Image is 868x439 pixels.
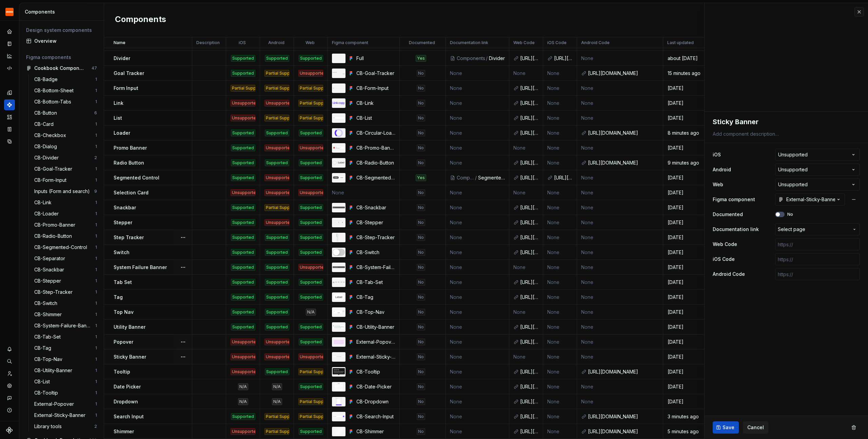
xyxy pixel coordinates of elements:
[95,390,97,396] div: 1
[4,380,15,391] a: Settings
[95,301,97,306] div: 1
[446,140,509,155] td: None
[333,101,345,105] img: CB-Link
[478,174,505,181] div: Segmented Control
[298,70,323,77] div: Unsupported
[356,145,395,151] div: CB-Promo-Banner
[4,51,15,61] a: Analytics
[664,100,710,107] div: [DATE]
[95,256,97,261] div: 1
[417,159,425,166] div: No
[333,310,345,313] img: CB-Top-Nav
[417,85,425,92] div: No
[32,365,100,376] a: CB-Utility-Banner1
[299,174,323,181] div: Supported
[95,323,97,328] div: 1
[333,221,345,224] img: CB-Stepper
[509,66,543,81] td: None
[577,111,663,126] td: None
[299,130,323,136] div: Supported
[333,325,345,329] img: CB-Utility-Banner
[32,354,100,365] a: CB-Top-Nav1
[34,389,61,396] div: CB-Tooltip
[114,70,144,77] p: Goal Tracker
[333,293,345,301] img: CB-Tag
[543,96,577,111] td: None
[95,267,97,272] div: 1
[416,55,426,62] div: Yes
[298,100,323,107] div: Partial Support
[336,233,341,242] img: CB-Step-Tracker
[446,66,509,81] td: None
[713,151,721,158] label: iOS
[446,185,509,200] td: None
[95,121,97,127] div: 1
[95,233,97,239] div: 1
[95,144,97,149] div: 1
[4,63,15,74] a: Code automation
[114,55,130,62] p: Divider
[713,181,723,188] label: Web
[713,271,745,278] label: Android Code
[4,368,15,379] div: Invite team
[32,309,100,320] a: CB-Shimmer1
[335,398,342,406] img: CB-Dropdown
[664,159,710,166] div: 9 minutes ago
[298,145,323,151] div: Unsupported
[114,145,147,151] p: Promo Banner
[114,159,144,166] p: Radio Button
[520,115,539,121] div: [URL][DOMAIN_NAME]
[32,242,100,253] a: CB-Segmented-Control1
[417,70,425,77] div: No
[34,367,75,374] div: CB-Utility-Banner
[554,55,573,62] div: [URL][DOMAIN_NAME]
[95,368,97,373] div: 1
[34,412,88,419] div: External-Sticky-Banner
[34,322,95,329] div: CB-System-Failure-Banner
[95,401,97,407] div: 1
[4,393,15,403] div: Contact support
[335,383,343,391] img: CB-Date-Picker
[231,70,255,77] div: Supported
[543,81,577,96] td: None
[34,132,69,139] div: CB-Checkbox
[264,70,289,77] div: Partial Support
[543,155,577,170] td: None
[95,211,97,216] div: 1
[264,174,289,181] div: Unsupported
[4,344,15,355] div: Notifications
[231,85,255,92] div: Partial Support
[95,133,97,138] div: 1
[32,220,100,230] a: CB-Promo-Banner1
[32,421,100,432] a: Library tools2
[32,96,100,107] a: CB-Bottom-Tabs1
[94,424,97,429] div: 2
[264,115,289,121] div: Partial Support
[231,174,255,181] div: Supported
[333,117,345,119] img: CB-List
[34,300,60,307] div: CB-Switch
[723,424,734,431] span: Save
[34,143,60,150] div: CB-Dialog
[95,99,97,104] div: 1
[298,85,323,92] div: Partial Support
[32,253,100,264] a: CB-Separator1
[588,130,659,136] div: [URL][DOMAIN_NAME]
[34,255,68,262] div: CB-Separator
[34,233,75,240] div: CB-Radio-Button
[95,334,97,340] div: 1
[264,145,289,151] div: Unsupported
[664,130,710,136] div: 8 minutes ago
[95,200,97,205] div: 1
[32,387,100,398] a: CB-Tooltip1
[32,231,100,242] a: CB-Radio-Button1
[268,40,284,45] p: Android
[4,112,15,122] a: Assets
[664,70,710,77] div: 15 minutes ago
[4,136,15,147] a: Data sources
[775,193,845,206] button: External-Sticky-Banner
[34,65,85,72] div: Cookbook Components
[577,51,663,66] td: None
